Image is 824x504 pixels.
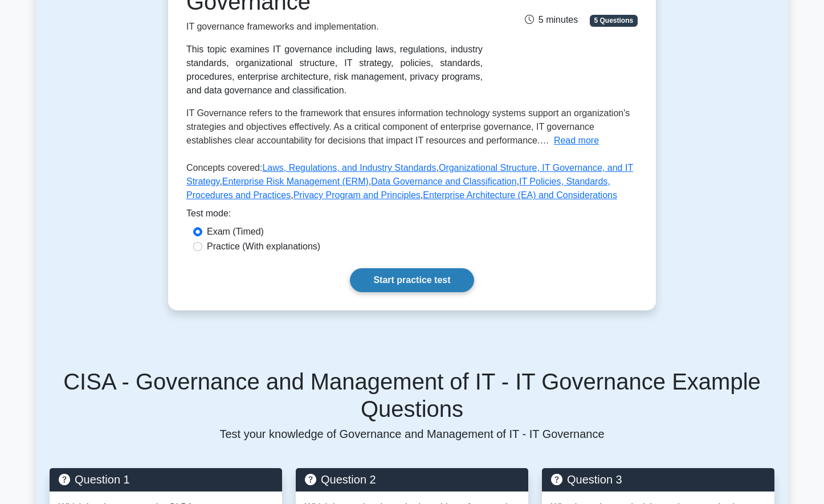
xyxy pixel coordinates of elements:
[554,134,599,147] button: Read more
[293,190,421,200] a: Privacy Program and Principles
[50,368,774,423] h5: CISA - Governance and Management of IT - IT Governance Example Questions
[350,268,474,292] a: Start practice test
[207,225,264,239] label: Exam (Timed)
[186,43,483,97] div: This topic examines IT governance including laws, regulations, industry standards, organizational...
[50,427,774,441] p: Test your knowledge of Governance and Management of IT - IT Governance
[186,207,638,225] div: Test mode:
[305,473,519,486] h5: Question 2
[186,108,630,145] span: IT Governance refers to the framework that ensures information technology systems support an orga...
[59,473,273,486] h5: Question 1
[423,190,617,200] a: Enterprise Architecture (EA) and Considerations
[186,161,638,207] p: Concepts covered: , , , , , ,
[590,15,638,26] span: 5 Questions
[222,177,369,186] a: Enterprise Risk Management (ERM)
[186,20,483,34] p: IT governance frameworks and implementation.
[525,15,578,24] span: 5 minutes
[262,163,436,173] a: Laws, Regulations, and Industry Standards
[551,473,765,486] h5: Question 3
[371,177,516,186] a: Data Governance and Classification
[207,240,320,253] label: Practice (With explanations)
